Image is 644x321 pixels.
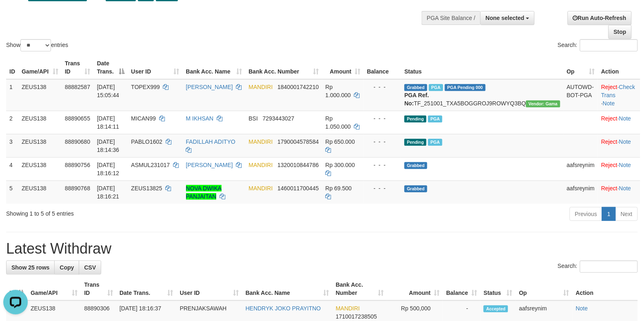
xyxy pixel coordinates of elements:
a: Note [576,305,588,312]
span: Copy 1710017238505 to clipboard [336,313,377,320]
span: Pending [404,116,426,123]
select: Showentries [20,39,51,51]
span: ZEUS13825 [131,185,162,192]
th: Status [401,56,564,79]
span: Copy 1320010844786 to clipboard [278,162,319,168]
span: Copy 1790004578584 to clipboard [278,138,319,145]
th: Trans ID: activate to sort column ascending [81,277,116,301]
a: Reject [601,185,617,192]
span: Copy 7293443027 to clipboard [263,115,295,122]
label: Show entries [6,39,68,51]
span: PABLO1602 [131,138,162,145]
label: Search: [558,39,638,51]
span: Show 25 rows [11,264,49,271]
button: None selected [480,11,535,25]
a: Note [603,100,615,107]
td: · [598,157,640,181]
span: TOPEX999 [131,84,160,90]
a: HENDRYK JOKO PRAYITNO [246,305,321,312]
span: Rp 300.000 [325,162,355,168]
th: Game/API: activate to sort column ascending [27,277,81,301]
a: Copy [54,261,79,274]
th: Bank Acc. Number: activate to sort column ascending [333,277,387,301]
span: MANDIRI [249,84,273,90]
h1: Latest Withdraw [6,241,638,257]
a: M IKHSAN [186,115,214,122]
span: None selected [486,15,524,21]
span: 88890756 [65,162,90,168]
span: [DATE] 18:14:36 [97,138,120,153]
span: [DATE] 15:05:44 [97,84,120,98]
button: Open LiveChat chat widget [3,3,28,28]
div: - - - [367,114,398,123]
th: ID: activate to sort column descending [6,277,27,301]
b: PGA Ref. No: [404,92,429,107]
a: Note [619,185,631,192]
span: MANDIRI [249,138,273,145]
td: aafsreynim [564,181,598,204]
span: MICAN99 [131,115,156,122]
th: Bank Acc. Name: activate to sort column ascending [183,56,246,79]
a: Note [619,138,631,145]
span: MANDIRI [249,162,273,168]
td: · [598,111,640,134]
a: Reject [601,115,617,122]
th: Balance [364,56,401,79]
span: Copy 1460011700445 to clipboard [278,185,319,192]
td: 4 [6,157,18,181]
span: Vendor URL: https://trx31.1velocity.biz [526,100,560,107]
th: Bank Acc. Name: activate to sort column ascending [242,277,333,301]
div: - - - [367,83,398,91]
a: Reject [601,162,617,168]
span: MANDIRI [336,305,360,312]
span: Copy 1840001742210 to clipboard [278,84,319,90]
a: Note [619,162,631,168]
span: Grabbed [404,185,427,192]
span: [DATE] 18:14:11 [97,115,120,130]
input: Search: [580,39,638,51]
span: ASMUL231017 [131,162,170,168]
td: · [598,134,640,157]
a: Run Auto-Refresh [568,11,632,25]
td: 1 [6,79,18,111]
td: ZEUS138 [18,79,62,111]
div: - - - [367,161,398,169]
span: Rp 1.000.000 [325,84,351,98]
div: - - - [367,138,398,146]
th: User ID: activate to sort column ascending [128,56,182,79]
div: - - - [367,184,398,192]
span: 88890768 [65,185,90,192]
th: Game/API: activate to sort column ascending [18,56,62,79]
a: 1 [602,207,616,221]
th: Action [573,277,638,301]
span: Copy [60,264,74,271]
span: Grabbed [404,162,427,169]
span: Rp 1.050.000 [325,115,351,130]
span: Pending [404,139,426,146]
a: CSV [79,261,101,274]
th: Amount: activate to sort column ascending [387,277,443,301]
td: ZEUS138 [18,134,62,157]
th: Amount: activate to sort column ascending [322,56,364,79]
td: AUTOWD-BOT-PGA [564,79,598,111]
span: 88882587 [65,84,90,90]
span: Marked by aafnoeunsreypich [429,84,443,91]
span: [DATE] 18:16:12 [97,162,120,176]
span: 88890680 [65,138,90,145]
td: · [598,181,640,204]
a: Show 25 rows [6,261,55,274]
th: Balance: activate to sort column ascending [443,277,480,301]
a: Check Trans [601,84,635,98]
td: 2 [6,111,18,134]
span: BSI [249,115,258,122]
div: PGA Site Balance / [422,11,480,25]
td: 5 [6,181,18,204]
th: Trans ID: activate to sort column ascending [62,56,94,79]
a: Next [615,207,638,221]
th: Date Trans.: activate to sort column ascending [116,277,177,301]
th: Date Trans.: activate to sort column descending [94,56,128,79]
td: TF_251001_TXA5BOGGROJ9ROWYQ3BQ [401,79,564,111]
div: Showing 1 to 5 of 5 entries [6,206,262,218]
span: CSV [84,264,96,271]
td: · · [598,79,640,111]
